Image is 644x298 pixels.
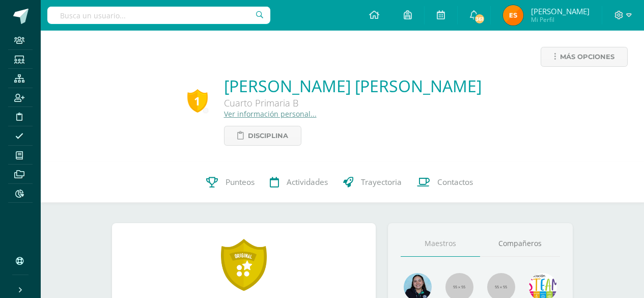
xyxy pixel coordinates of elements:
img: 12c5d93ae23a9266327d92c634ddc9ea.png [503,5,523,25]
span: Mi Perfil [531,15,590,24]
div: Cuarto Primaria B [224,97,482,109]
a: Ver información personal... [224,109,317,119]
span: Punteos [226,177,255,187]
a: Contactos [409,162,481,203]
a: Punteos [199,162,262,203]
div: 1 [187,89,208,113]
a: Compañeros [480,231,560,257]
span: Actividades [287,177,328,187]
a: Disciplina [224,126,301,146]
span: Más opciones [560,47,614,66]
span: Disciplina [248,126,288,145]
input: Busca un usuario... [47,7,270,24]
span: Contactos [437,177,473,187]
a: [PERSON_NAME] [PERSON_NAME] [224,75,482,97]
span: Trayectoria [361,177,402,187]
a: Más opciones [541,47,628,67]
span: 361 [474,13,485,24]
span: [PERSON_NAME] [531,6,590,16]
a: Actividades [262,162,335,203]
a: Trayectoria [335,162,409,203]
a: Maestros [401,231,481,257]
